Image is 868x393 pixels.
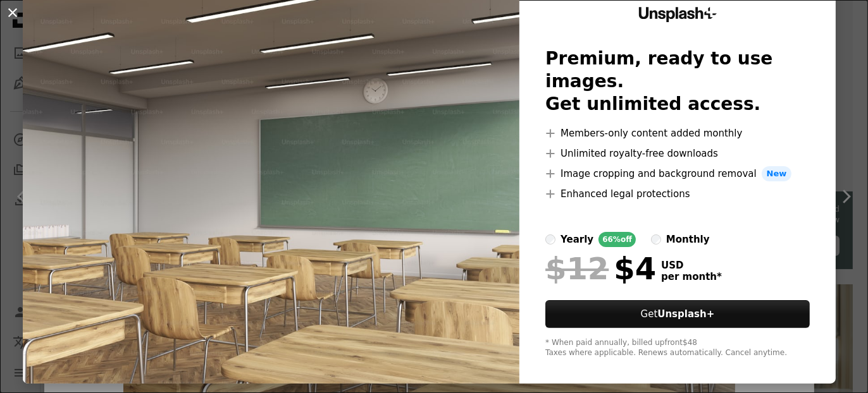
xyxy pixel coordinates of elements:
div: $4 [545,252,656,285]
li: Enhanced legal protections [545,186,810,202]
strong: Unsplash+ [657,308,714,320]
li: Image cropping and background removal [545,166,810,181]
input: monthly [651,234,661,245]
span: per month * [661,271,722,282]
input: yearly66%off [545,234,555,245]
div: yearly [561,232,593,247]
h2: Premium, ready to use images. Get unlimited access. [545,47,810,116]
li: Unlimited royalty-free downloads [545,146,810,161]
span: USD [661,260,722,271]
button: GetUnsplash+ [545,300,810,328]
div: * When paid annually, billed upfront $48 Taxes where applicable. Renews automatically. Cancel any... [545,338,810,358]
li: Members-only content added monthly [545,126,810,141]
div: monthly [666,232,710,247]
span: New [762,166,792,181]
span: $12 [545,252,609,285]
div: 66% off [598,232,636,247]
